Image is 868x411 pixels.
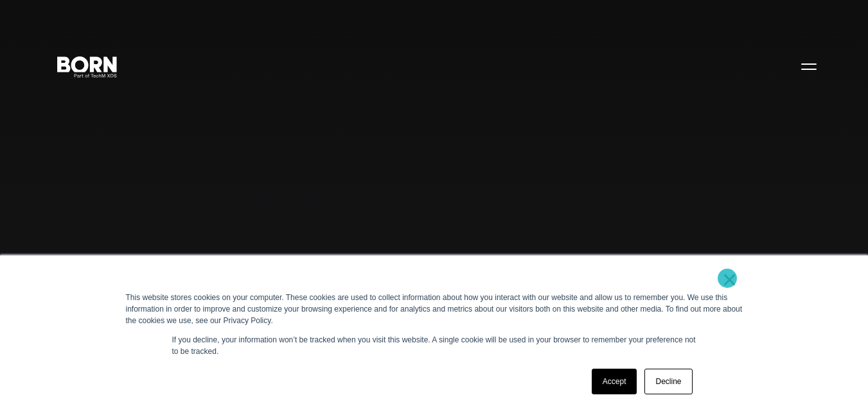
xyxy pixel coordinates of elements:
a: Decline [644,369,692,394]
div: This website stores cookies on your computer. These cookies are used to collect information about... [126,292,743,326]
button: Open [793,53,824,80]
p: If you decline, your information won’t be tracked when you visit this website. A single cookie wi... [172,334,696,357]
a: × [722,274,738,285]
a: Accept [592,369,637,394]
